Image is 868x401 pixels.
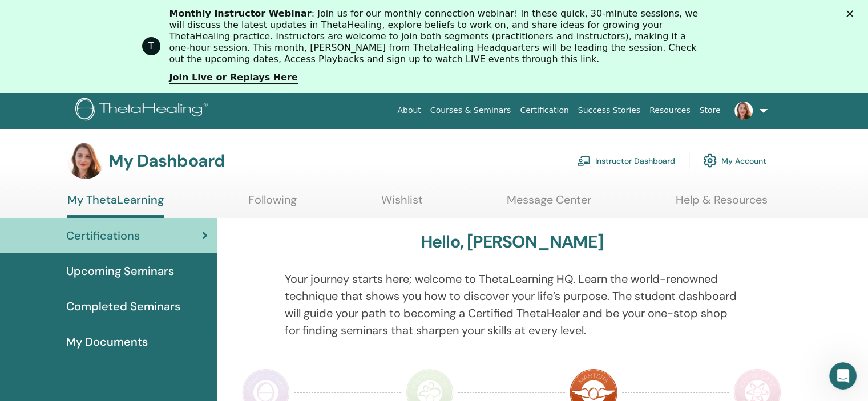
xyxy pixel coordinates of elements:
[676,193,768,215] a: Help & Resources
[426,100,516,121] a: Courses & Seminars
[577,156,591,166] img: chalkboard-teacher.svg
[393,100,425,121] a: About
[67,193,164,218] a: My ThetaLearning
[169,8,312,19] b: Monthly Instructor Webinar
[846,10,858,17] div: Închidere
[66,227,140,244] span: Certifications
[285,270,739,339] p: Your journey starts here; welcome to ThetaLearning HQ. Learn the world-renowned technique that sh...
[142,37,160,55] div: Profile image for ThetaHealing
[381,193,423,215] a: Wishlist
[66,298,180,315] span: Completed Seminars
[108,151,225,171] h3: My Dashboard
[703,151,717,170] img: cog.svg
[421,232,603,252] h3: Hello, [PERSON_NAME]
[169,8,708,65] div: : Join us for our monthly connection webinar! In these quick, 30-minute sessions, we will discuss...
[829,362,857,390] iframe: Intercom live chat
[734,102,753,120] img: default.jpg
[695,100,725,121] a: Store
[645,100,695,121] a: Resources
[169,72,298,84] a: Join Live or Replays Here
[515,100,573,121] a: Certification
[67,143,104,179] img: default.jpg
[66,262,174,280] span: Upcoming Seminars
[703,148,766,173] a: My Account
[507,193,591,215] a: Message Center
[66,333,148,350] span: My Documents
[577,148,675,173] a: Instructor Dashboard
[75,98,212,123] img: logo.png
[248,193,297,215] a: Following
[574,100,645,121] a: Success Stories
